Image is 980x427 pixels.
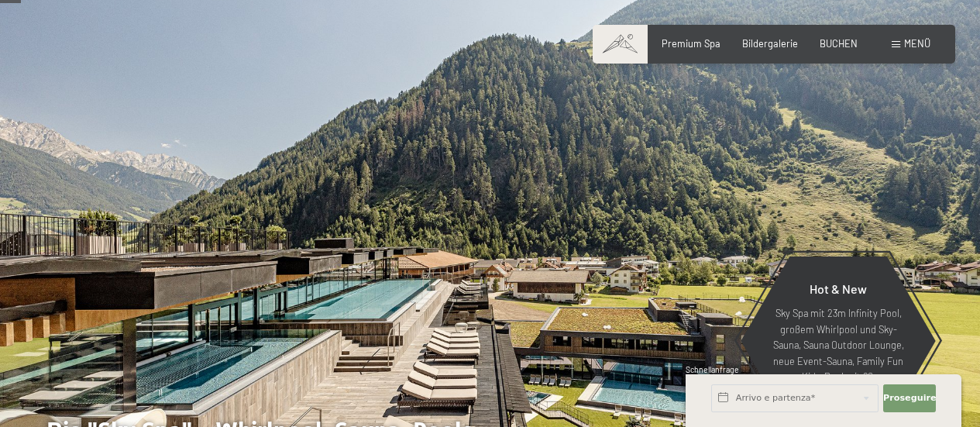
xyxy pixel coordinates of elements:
span: Menü [904,37,930,50]
a: Hot & New Sky Spa mit 23m Infinity Pool, großem Whirlpool und Sky-Sauna, Sauna Outdoor Lounge, ne... [740,256,937,426]
a: BUCHEN [820,37,858,50]
a: Premium Spa [662,37,720,50]
span: Schnellanfrage [686,365,739,374]
p: Sky Spa mit 23m Infinity Pool, großem Whirlpool und Sky-Sauna, Sauna Outdoor Lounge, neue Event-S... [771,305,906,401]
button: Proseguire [883,384,936,412]
span: Hot & New [810,281,867,296]
font: Proseguire [883,393,937,403]
a: Bildergalerie [742,37,798,50]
